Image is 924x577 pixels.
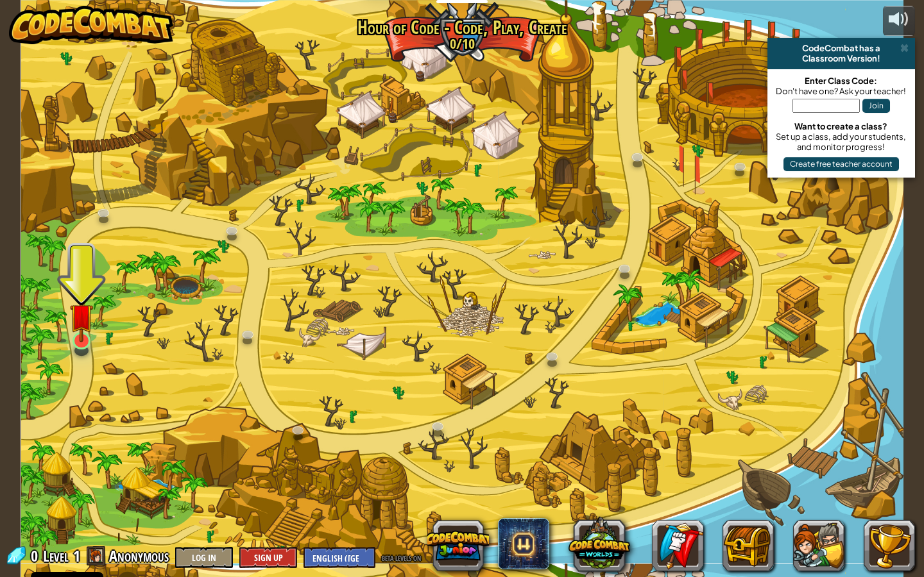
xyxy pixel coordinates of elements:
[773,43,910,53] div: CodeCombat has a
[773,53,910,63] div: Classroom Version!
[70,288,94,342] img: level-banner-unstarted.png
[774,121,909,131] div: Want to create a class?
[31,546,42,566] span: 0
[73,546,80,566] span: 1
[883,6,915,36] button: Adjust volume
[862,99,890,113] button: Join
[382,551,421,564] span: beta levels on
[239,547,297,568] button: Sign Up
[9,6,173,44] img: CodeCombat - Learn how to code by playing a game
[774,131,909,152] div: Set up a class, add your students, and monitor progress!
[43,546,69,567] span: Level
[783,157,899,171] button: Create free teacher account
[774,86,909,96] div: Don't have one? Ask your teacher!
[175,547,233,568] button: Log In
[109,546,169,566] span: Anonymous
[774,76,909,86] div: Enter Class Code:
